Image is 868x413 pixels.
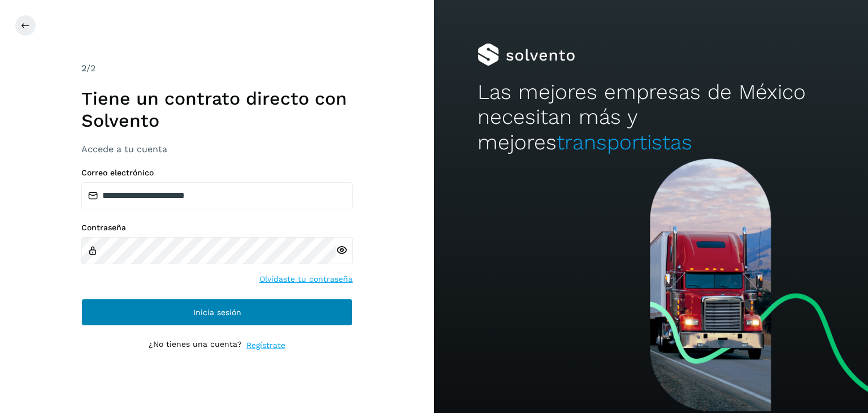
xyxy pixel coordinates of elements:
h3: Accede a tu cuenta [81,144,353,154]
span: 2 [81,63,86,74]
h1: Tiene un contrato directo con Solvento [81,88,353,131]
span: Inicia sesión [193,308,241,316]
span: transportistas [557,130,692,154]
a: Olvidaste tu contraseña [259,273,353,285]
h2: Las mejores empresas de México necesitan más y mejores [478,80,824,155]
a: Regístrate [246,339,285,351]
label: Correo electrónico [81,168,353,178]
div: /2 [81,62,353,75]
button: Inicia sesión [81,299,353,326]
p: ¿No tienes una cuenta? [149,339,242,351]
label: Contraseña [81,223,353,233]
